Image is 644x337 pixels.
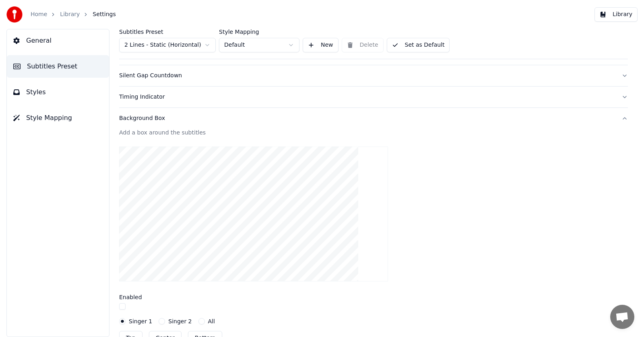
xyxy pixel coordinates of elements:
[119,65,628,86] button: Silent Gap Countdown
[7,81,109,103] button: Styles
[6,6,23,23] img: youka
[219,29,299,35] label: Style Mapping
[60,10,80,19] a: Library
[119,108,628,129] button: Background Box
[119,29,216,35] label: Subtitles Preset
[168,318,192,324] label: Singer 2
[119,93,615,101] div: Timing Indicator
[119,114,615,122] div: Background Box
[129,318,152,324] label: Singer 1
[7,29,109,52] button: General
[119,129,628,137] div: Add a box around the subtitles
[31,10,116,19] nav: breadcrumb
[119,294,142,300] label: Enabled
[594,7,638,22] button: Library
[303,38,339,52] button: New
[119,87,628,108] button: Timing Indicator
[27,62,77,71] span: Subtitles Preset
[93,10,116,19] span: Settings
[26,113,72,123] span: Style Mapping
[387,38,450,52] button: Set as Default
[7,107,109,129] button: Style Mapping
[119,72,615,80] div: Silent Gap Countdown
[610,305,634,329] div: Open de chat
[7,55,109,78] button: Subtitles Preset
[26,87,46,97] span: Styles
[26,36,52,45] span: General
[31,10,47,19] a: Home
[208,318,215,324] label: All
